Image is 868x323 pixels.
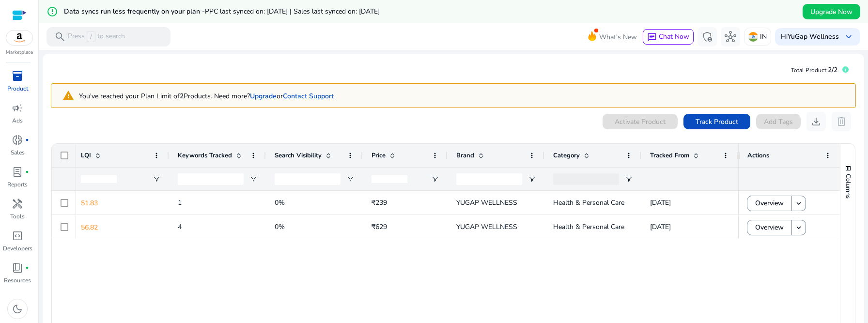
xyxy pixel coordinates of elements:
span: YUGAP WELLNESS [456,222,517,231]
p: IN [760,28,767,45]
span: Actions [747,151,769,160]
span: YUGAP WELLNESS [456,198,517,207]
button: Overview [747,220,792,235]
span: dark_mode [12,303,23,315]
input: Search Visibility Filter Input [275,173,341,185]
p: Hi [781,33,839,40]
span: hub [725,31,736,43]
img: amazon.svg [6,31,32,45]
p: Product [7,84,28,93]
span: Total Product: [791,66,828,74]
span: Keywords Tracked [178,151,232,160]
span: handyman [12,198,23,210]
p: 51.83 [81,193,160,213]
span: 4 [178,222,182,231]
mat-icon: keyboard_arrow_down [794,223,803,232]
button: Overview [747,196,792,211]
p: Press to search [68,31,125,42]
button: Open Filter Menu [346,175,354,183]
input: Brand Filter Input [456,173,522,185]
span: search [54,31,66,43]
span: or [250,92,283,101]
span: fiber_manual_record [25,266,29,270]
span: keyboard_arrow_down [843,31,854,43]
span: campaign [12,102,23,114]
p: 56.82 [81,217,160,237]
span: book_4 [12,262,23,274]
button: chatChat Now [643,29,694,45]
span: [DATE] [650,222,671,231]
span: Tracked From [650,151,689,160]
span: 2/2 [828,65,837,75]
p: Sales [11,148,25,157]
button: Open Filter Menu [625,175,633,183]
p: Resources [4,276,31,285]
p: You've reached your Plan Limit of Products. Need more? [79,91,334,101]
span: Health & Personal Care [553,198,624,207]
p: Reports [7,180,28,189]
span: Category [553,151,580,160]
span: Track Product [696,117,738,127]
span: ₹239 [372,198,387,207]
span: Search Visibility [275,151,322,160]
span: ₹629 [372,222,387,231]
p: Developers [3,244,32,253]
span: Columns [844,174,852,199]
button: Upgrade Now [803,4,860,19]
button: Open Filter Menu [528,175,536,183]
span: Brand [456,151,474,160]
span: code_blocks [12,230,23,242]
span: Overview [755,193,784,213]
b: YuGap Wellness [788,32,839,41]
span: Price [372,151,386,160]
span: / [87,31,95,42]
h5: Data syncs run less frequently on your plan - [64,8,380,16]
mat-icon: keyboard_arrow_down [794,199,803,208]
button: admin_panel_settings [697,27,717,46]
a: Upgrade [250,92,277,101]
span: admin_panel_settings [701,31,713,43]
span: Health & Personal Care [553,222,624,231]
p: Ads [12,116,23,125]
b: 2 [180,92,184,101]
button: Open Filter Menu [153,175,160,183]
span: [DATE] [650,198,671,207]
span: download [810,116,822,127]
span: fiber_manual_record [25,138,29,142]
span: PPC last synced on: [DATE] | Sales last synced on: [DATE] [205,7,380,16]
span: Overview [755,217,784,237]
p: Tools [10,212,25,221]
span: inventory_2 [12,70,23,82]
button: Open Filter Menu [249,175,257,183]
button: Track Product [683,114,750,129]
mat-icon: warning [55,88,79,104]
button: download [806,112,826,131]
p: Marketplace [6,49,33,56]
span: What's New [599,29,637,46]
button: Open Filter Menu [431,175,439,183]
img: in.svg [748,32,758,42]
span: LQI [81,151,91,160]
span: Upgrade Now [810,7,852,17]
span: Chat Now [659,32,689,41]
a: Contact Support [283,92,334,101]
mat-icon: error_outline [46,6,58,17]
span: donut_small [12,134,23,146]
button: hub [721,27,740,46]
span: lab_profile [12,166,23,178]
input: Keywords Tracked Filter Input [178,173,244,185]
span: fiber_manual_record [25,170,29,174]
span: 0% [275,222,285,231]
span: chat [647,32,657,42]
span: 1 [178,198,182,207]
span: 0% [275,198,285,207]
